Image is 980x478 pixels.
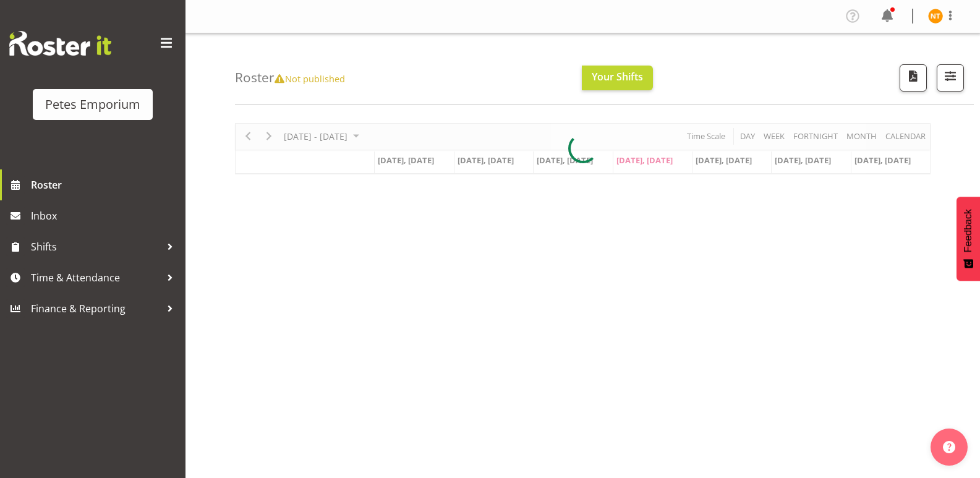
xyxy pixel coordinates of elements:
button: Filter Shifts [937,64,964,92]
span: Your Shifts [592,70,643,83]
span: Feedback [963,209,974,252]
span: Shifts [31,237,161,256]
button: Feedback - Show survey [957,197,980,281]
button: Your Shifts [582,66,653,90]
img: nicole-thomson8388.jpg [928,9,943,23]
img: help-xxl-2.png [943,441,955,453]
span: Roster [31,176,179,194]
span: Inbox [31,207,179,225]
h4: Roster [235,70,344,85]
img: Rosterit website logo [9,31,111,56]
span: Not published [275,72,344,85]
span: Finance & Reporting [31,299,161,318]
span: Time & Attendance [31,268,161,287]
div: Petes Emporium [45,95,140,114]
button: Download a PDF of the roster according to the set date range. [900,64,927,92]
